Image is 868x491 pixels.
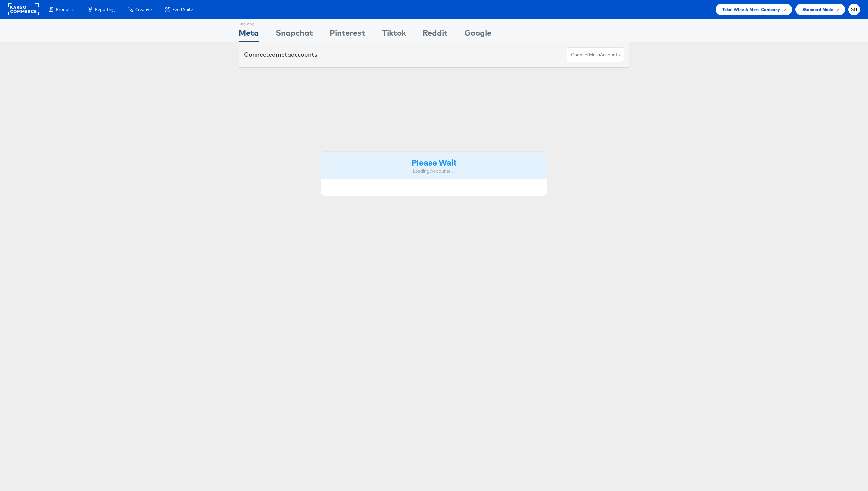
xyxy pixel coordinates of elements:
[95,6,115,13] span: Reporting
[326,168,542,174] div: Loading Accounts ....
[412,157,456,168] strong: Please Wait
[244,50,317,59] div: Connected accounts
[567,47,624,62] button: ConnectmetaAccounts
[464,27,491,42] div: Google
[239,27,259,42] div: Meta
[135,6,152,13] span: Creative
[276,27,313,42] div: Snapchat
[589,52,600,58] span: meta
[423,27,448,42] div: Reddit
[802,6,833,13] span: Standard Mode
[56,6,74,13] span: Products
[851,7,857,12] span: SB
[722,6,780,13] span: Total Wine & More Company
[239,19,259,27] div: Showing
[382,27,406,42] div: Tiktok
[172,6,193,13] span: Feed Suite
[330,27,365,42] div: Pinterest
[276,51,291,58] span: meta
